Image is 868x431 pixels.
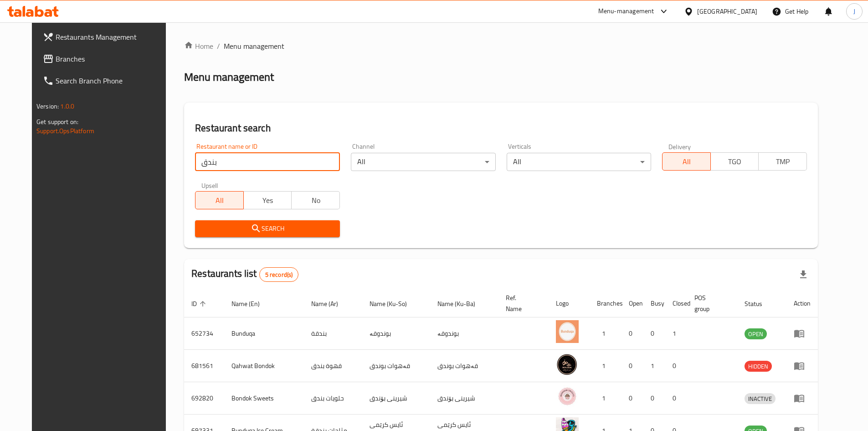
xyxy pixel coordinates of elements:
td: 0 [621,317,643,350]
th: Open [621,290,643,317]
div: HIDDEN [745,361,772,372]
td: 1 [590,382,621,415]
a: Search Branch Phone [36,70,177,92]
th: Branches [590,290,621,317]
span: Version: [36,100,59,112]
td: 0 [643,382,665,415]
div: Menu-management [598,6,654,17]
div: Export file [792,264,814,286]
img: Qahwat Bondok [556,353,579,375]
div: All [351,153,496,171]
td: 692820 [184,382,224,415]
span: ID [191,298,209,309]
td: Qahwat Bondok [224,350,304,382]
span: Ref. Name [506,292,538,314]
td: 0 [643,317,665,350]
span: Name (Ar) [311,298,350,309]
td: شیرینی بۆندق [430,382,498,415]
td: Bondok Sweets [224,382,304,415]
div: Menu [794,360,811,371]
td: قەهوات بوندق [362,350,430,382]
div: Menu [794,393,811,404]
span: Restaurants Management [56,31,169,42]
span: All [666,155,707,168]
td: حلويات بندق [304,382,362,415]
td: 0 [621,382,643,415]
span: Name (En) [231,298,272,309]
td: 0 [621,350,643,382]
span: Name (Ku-So) [370,298,419,309]
div: OPEN [745,328,767,339]
button: TMP [758,152,807,171]
button: No [291,191,340,209]
span: Search [202,223,333,234]
span: Yes [247,194,288,207]
h2: Restaurants list [191,267,298,282]
span: 5 record(s) [260,270,298,279]
th: Action [786,290,818,317]
span: Branches [56,53,169,64]
span: Menu management [224,41,284,52]
button: Search [195,220,340,237]
button: All [662,152,711,171]
button: Yes [243,191,292,209]
td: 0 [665,382,687,415]
span: Name (Ku-Ba) [437,298,487,309]
button: All [195,191,244,209]
img: Bondok Sweets [556,385,579,408]
th: Closed [665,290,687,317]
img: Bunduqa [556,320,579,343]
span: Get support on: [36,116,78,128]
td: 0 [665,350,687,382]
td: 681561 [184,350,224,382]
a: Home [184,41,213,52]
div: [GEOGRAPHIC_DATA] [697,6,757,16]
span: TMP [762,155,803,168]
span: J [853,6,855,16]
span: TGO [714,155,755,168]
label: Delivery [668,143,691,150]
span: Search Branch Phone [56,75,169,86]
span: INACTIVE [745,394,776,404]
td: بندقة [304,317,362,350]
h2: Menu management [184,70,274,84]
th: Logo [549,290,590,317]
td: شیرینی بۆندق [362,382,430,415]
div: Menu [794,328,811,339]
span: Status [745,298,774,309]
td: 1 [590,350,621,382]
span: HIDDEN [745,361,772,372]
td: 1 [590,317,621,350]
span: 1.0.0 [60,100,74,112]
td: 1 [643,350,665,382]
td: قەهوات بوندق [430,350,498,382]
span: All [199,194,240,207]
td: بوندوقە [362,317,430,350]
th: Busy [643,290,665,317]
li: / [217,41,220,52]
td: 652734 [184,317,224,350]
td: بوندوقە [430,317,498,350]
td: قهوة بندق [304,350,362,382]
span: No [295,194,336,207]
a: Branches [36,48,177,70]
td: 1 [665,317,687,350]
nav: breadcrumb [184,41,818,52]
div: All [507,153,652,171]
h2: Restaurant search [195,121,807,135]
span: POS group [694,292,726,314]
span: OPEN [745,329,767,339]
input: Search for restaurant name or ID.. [195,153,340,171]
button: TGO [710,152,759,171]
a: Support.OpsPlatform [36,125,94,137]
td: Bunduqa [224,317,304,350]
a: Restaurants Management [36,26,177,48]
label: Upsell [201,182,218,188]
